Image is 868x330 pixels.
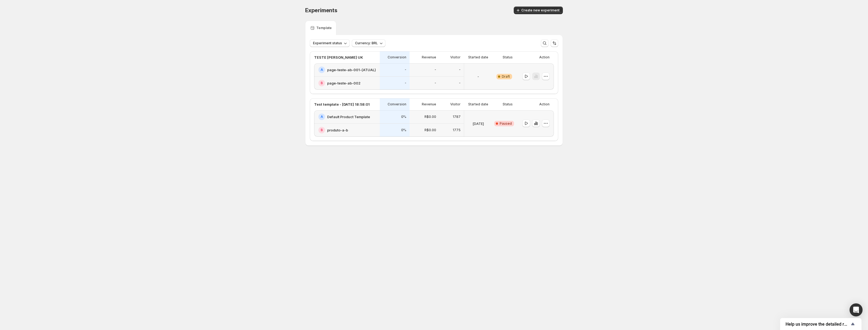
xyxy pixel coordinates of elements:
[786,321,856,327] button: Show survey - Help us improve the detailed report for A/B campaigns
[314,55,363,60] p: TESTE [PERSON_NAME] UK
[355,41,378,45] span: Currency: BRL
[388,55,406,59] p: Conversion
[327,67,376,73] h2: page-teste-ab-001-(ATUAL)
[401,115,406,119] p: 0%
[310,39,350,47] button: Experiment status
[551,39,558,47] button: Sort the results
[327,80,360,86] h2: page-teste-ab-002
[500,121,512,126] span: Paused
[459,68,461,72] p: -
[435,81,436,85] p: -
[388,102,406,106] p: Conversion
[503,102,513,106] p: Status
[468,102,488,106] p: Started date
[352,39,385,47] button: Currency: BRL
[521,8,560,12] span: Create new experiment
[405,81,406,85] p: -
[401,128,406,132] p: 0%
[473,121,484,126] p: [DATE]
[450,55,461,59] p: Visitor
[305,7,337,14] span: Experiments
[405,68,406,72] p: -
[450,102,461,106] p: Visitor
[477,74,479,79] p: -
[850,303,863,316] div: Open Intercom Messenger
[321,68,323,72] h2: A
[539,102,550,106] p: Action
[435,68,436,72] p: -
[786,322,850,327] span: Help us improve the detailed report for A/B campaigns
[327,114,370,120] h2: Default Product Template
[422,102,436,106] p: Revenue
[316,26,332,30] p: Template
[321,81,323,85] h2: B
[313,41,342,45] span: Experiment status
[422,55,436,59] p: Revenue
[502,74,510,79] span: Draft
[314,102,370,107] p: Test template - [DATE] 18:58:01
[514,7,563,14] button: Create new experiment
[327,127,348,133] h2: produto-a-b
[468,55,488,59] p: Started date
[459,81,461,85] p: -
[503,55,513,59] p: Status
[321,128,323,132] h2: B
[539,55,550,59] p: Action
[321,115,323,119] h2: A
[425,128,436,132] p: R$0.00
[453,128,461,132] p: 1775
[425,115,436,119] p: R$0.00
[453,115,461,119] p: 1787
